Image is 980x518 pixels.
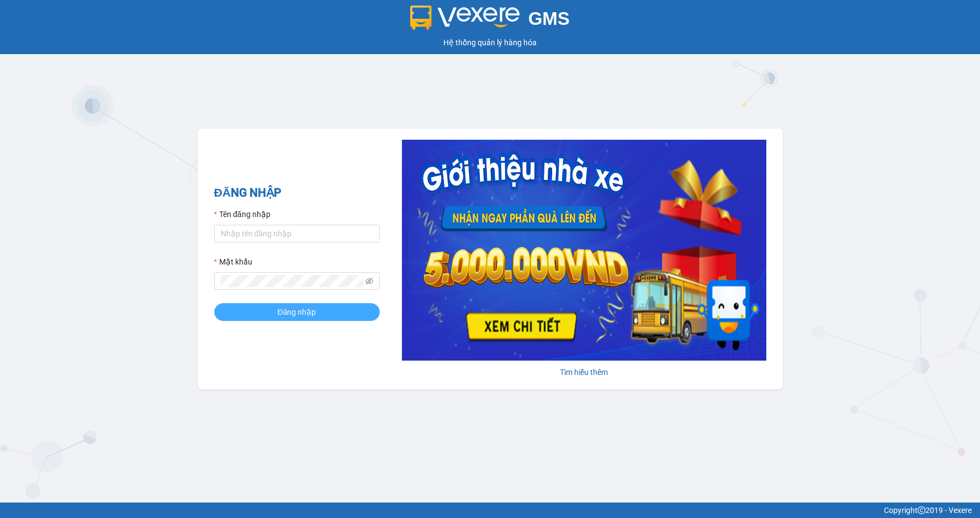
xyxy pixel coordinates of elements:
img: banner-0 [402,140,766,361]
span: eye-invisible [365,277,373,285]
img: logo 2 [410,6,520,30]
span: Đăng nhập [278,306,316,318]
input: Tên đăng nhập [214,225,380,242]
div: Copyright 2019 - Vexere [8,504,972,516]
span: GMS [528,8,570,29]
label: Tên đăng nhập [214,208,271,220]
div: Tìm hiểu thêm [402,366,766,378]
input: Mật khẩu [221,275,363,287]
div: Hệ thống quản lý hàng hóa [3,36,977,49]
a: GMS [410,17,570,25]
h2: ĐĂNG NHẬP [214,184,380,202]
label: Mật khẩu [214,256,252,268]
span: copyright [918,506,925,514]
button: Đăng nhập [214,303,380,321]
